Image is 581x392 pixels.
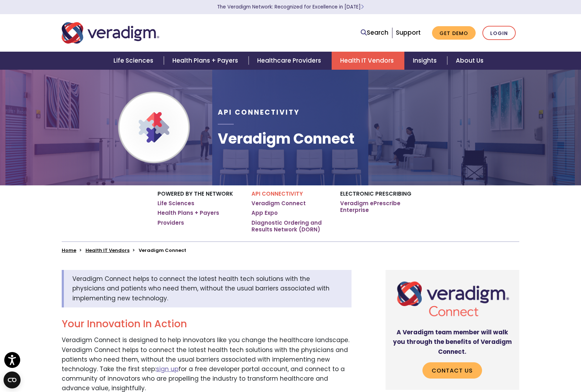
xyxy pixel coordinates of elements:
a: App Expo [251,209,278,217]
a: Veradigm ePrescribe Enterprise [340,200,424,214]
a: Health Plans + Payers [157,209,219,217]
a: Providers [157,219,184,226]
a: Health IT Vendors [85,247,129,254]
a: Home [62,247,76,254]
span: Learn More [361,4,364,10]
a: Life Sciences [105,52,164,70]
span: Veradigm Connect helps to connect the latest health tech solutions with the physicians and patien... [72,275,330,302]
a: Health IT Vendors [332,52,404,70]
a: The Veradigm Network: Recognized for Excellence in [DATE]Learn More [217,4,364,10]
a: Login [482,26,516,40]
a: Contact Us [422,362,482,379]
img: Veradigm Connect [391,276,514,322]
h1: Veradigm Connect [218,130,354,147]
a: Life Sciences [157,200,194,207]
strong: A Veradigm team member will walk you through the benefits of Veradigm Connect. [393,328,512,356]
a: Diagnostic Ordering and Results Network (DORN) [251,219,330,233]
a: Support [396,28,421,37]
a: sign up [156,365,178,373]
a: Veradigm Connect [251,200,306,207]
img: Veradigm logo [62,21,159,45]
span: API Connectivity [218,108,300,117]
a: Healthcare Providers [249,52,332,70]
h2: Your Innovation In Action [62,318,352,330]
a: About Us [447,52,492,70]
a: Search [361,28,388,38]
a: Health Plans + Payers [164,52,249,70]
a: Insights [404,52,447,70]
button: Open CMP widget [4,371,21,388]
iframe: Drift Chat Widget [445,341,572,384]
a: Get Demo [432,26,476,40]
